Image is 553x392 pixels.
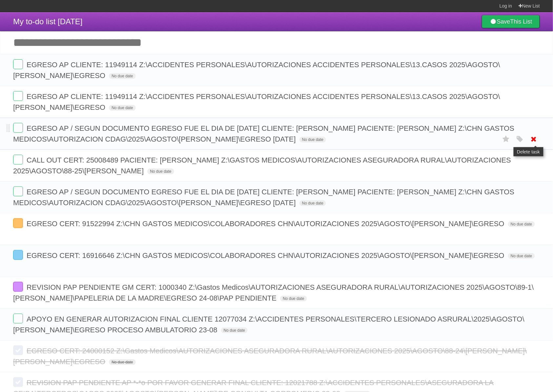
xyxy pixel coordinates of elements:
span: EGRESO AP / SEGUN DOCUMENTO EGRESO FUE EL DIA DE [DATE] CLIENTE: [PERSON_NAME] PACIENTE: [PERSON_... [13,124,514,143]
span: No due date [147,168,174,174]
span: No due date [280,296,307,302]
span: No due date [109,359,135,365]
span: EGRESO AP / SEGUN DOCUMENTO EGRESO FUE EL DIA DE [DATE] CLIENTE: [PERSON_NAME] PACIENTE: [PERSON_... [13,188,514,207]
span: My to-do list [DATE] [13,17,83,26]
label: Done [13,186,23,196]
label: Done [13,250,23,260]
b: This List [510,18,532,25]
span: EGRESO AP CLIENTE: 11949114 Z:\ACCIDENTES PERSONALES\AUTORIZACIONES ACCIDENTES PERSONALES\13.CASO... [13,61,500,80]
a: SaveThis List [482,15,540,28]
span: REVISION PAP PENDIENTE GM CERT: 1000340 Z:\Gastos Medicos\AUTORIZACIONES ASEGURADORA RURAL\AUTORI... [13,283,534,302]
span: No due date [109,105,135,111]
label: Done [13,123,23,133]
span: APOYO EN GENERAR AUTORIZACION FINAL CLIENTE 12077034 Z:\ACCIDENTES PERSONALES\TERCERO LESIONADO A... [13,315,524,334]
label: Done [13,59,23,69]
span: EGRESO CERT: 91522994 Z:\CHN GASTOS MEDICOS\COLABORADORES CHN\AUTORIZACIONES 2025\AGOSTO\[PERSON_... [27,220,506,228]
label: Done [13,345,23,355]
span: No due date [508,253,535,259]
label: Done [13,155,23,165]
span: No due date [299,200,326,206]
label: Star task [500,134,512,145]
label: Done [13,314,23,323]
span: EGRESO CERT: 16916646 Z:\CHN GASTOS MEDICOS\COLABORADORES CHN\AUTORIZACIONES 2025\AGOSTO\[PERSON_... [27,251,506,260]
span: EGRESO CERT: 24000152 Z:\Gastos Medicos\AUTORIZACIONES ASEGURADORA RURAL\AUTORIZACIONES 2025\AGOS... [13,347,527,366]
label: Done [13,377,23,387]
span: EGRESO AP CLIENTE: 11949114 Z:\ACCIDENTES PERSONALES\AUTORIZACIONES ACCIDENTES PERSONALES\13.CASO... [13,92,500,111]
span: CALL OUT CERT: 25008489 PACIENTE: [PERSON_NAME] Z:\GASTOS MEDICOS\AUTORIZACIONES ASEGURADORA RURA... [13,156,511,175]
label: Done [13,282,23,292]
label: Done [13,91,23,101]
label: Done [13,218,23,228]
span: No due date [299,137,326,143]
span: No due date [221,327,248,333]
span: No due date [109,73,135,79]
span: No due date [508,221,535,227]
